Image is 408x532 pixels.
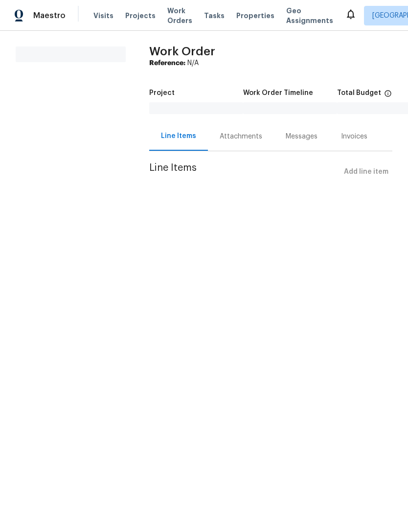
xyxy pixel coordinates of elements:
[337,90,381,96] h5: Total Budget
[149,163,340,181] span: Line Items
[286,132,317,141] div: Messages
[33,11,66,21] span: Maestro
[167,6,192,25] span: Work Orders
[286,6,333,25] span: Geo Assignments
[341,132,367,141] div: Invoices
[149,90,175,96] h5: Project
[236,11,274,21] span: Properties
[93,11,113,21] span: Visits
[149,46,215,57] span: Work Order
[161,131,196,141] div: Line Items
[243,90,313,96] h5: Work Order Timeline
[384,90,392,102] span: The total cost of line items that have been proposed by Opendoor. This sum includes line items th...
[204,12,225,19] span: Tasks
[149,60,185,67] b: Reference:
[125,11,156,21] span: Projects
[149,58,392,68] div: N/A
[220,132,262,141] div: Attachments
